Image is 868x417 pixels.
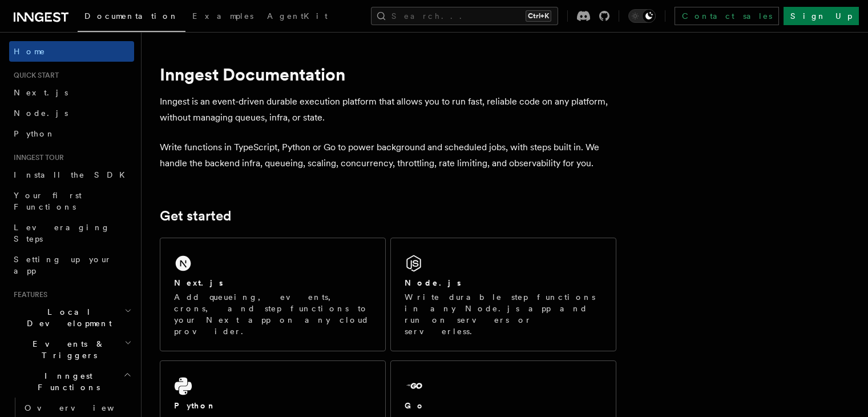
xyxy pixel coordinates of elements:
[174,400,216,411] h2: Python
[160,139,616,171] p: Write functions in TypeScript, Python or Go to power background and scheduled jobs, with steps bu...
[390,238,616,351] a: Node.jsWrite durable step functions in any Node.js app and run on servers or serverless.
[405,277,461,288] h2: Node.js
[9,366,134,398] button: Inngest Functions
[14,223,110,243] span: Leveraging Steps
[25,403,142,412] span: Overview
[9,334,134,366] button: Events & Triggers
[14,109,68,118] span: Node.js
[160,208,231,224] a: Get started
[628,9,656,23] button: Toggle dark mode
[192,11,253,21] span: Examples
[675,7,779,25] a: Contact sales
[9,306,124,329] span: Local Development
[9,302,134,334] button: Local Development
[174,291,372,337] p: Add queueing, events, crons, and step functions to your Next app on any cloud provider.
[9,82,134,103] a: Next.js
[9,103,134,123] a: Node.js
[9,217,134,249] a: Leveraging Steps
[14,129,55,138] span: Python
[9,185,134,217] a: Your first Functions
[160,94,616,126] p: Inngest is an event-driven durable execution platform that allows you to run fast, reliable code ...
[185,3,260,31] a: Examples
[9,123,134,144] a: Python
[160,238,386,351] a: Next.jsAdd queueing, events, crons, and step functions to your Next app on any cloud provider.
[260,3,334,31] a: AgentKit
[9,153,64,162] span: Inngest tour
[14,255,112,275] span: Setting up your app
[14,191,82,211] span: Your first Functions
[9,41,134,62] a: Home
[84,11,179,21] span: Documentation
[405,291,602,337] p: Write durable step functions in any Node.js app and run on servers or serverless.
[160,64,616,85] h1: Inngest Documentation
[405,400,425,411] h2: Go
[78,3,185,32] a: Documentation
[267,11,328,21] span: AgentKit
[526,10,551,22] kbd: Ctrl+K
[14,170,132,179] span: Install the SDK
[784,7,859,25] a: Sign Up
[9,249,134,281] a: Setting up your app
[9,71,59,80] span: Quick start
[14,46,46,57] span: Home
[174,277,223,288] h2: Next.js
[371,7,558,25] button: Search...Ctrl+K
[9,165,134,185] a: Install the SDK
[9,338,124,361] span: Events & Triggers
[14,88,68,97] span: Next.js
[9,290,47,299] span: Features
[9,370,123,393] span: Inngest Functions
